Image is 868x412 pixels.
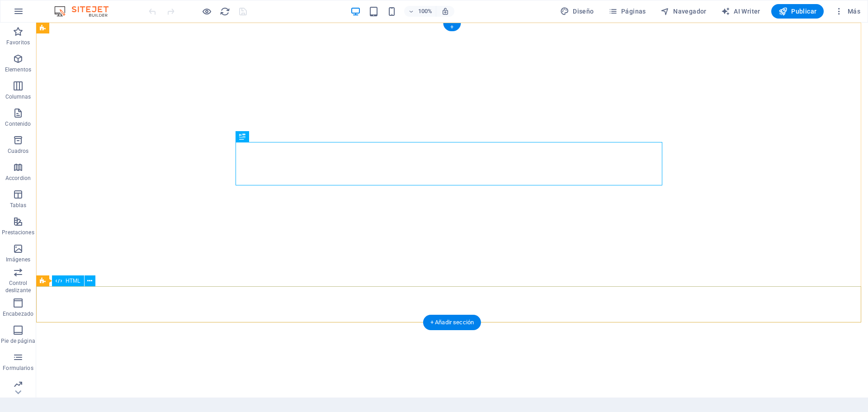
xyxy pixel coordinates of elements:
button: Más [831,4,864,19]
span: Publicar [778,7,817,16]
img: Editor Logo [52,6,120,17]
span: Diseño [560,7,594,16]
p: Pie de página [1,337,35,345]
span: Navegador [660,7,707,16]
p: Favoritos [6,39,30,46]
span: HTML [66,278,80,284]
button: 100% [404,6,436,17]
p: Imágenes [6,256,30,263]
button: Diseño [557,4,598,19]
i: Al redimensionar, ajustar el nivel de zoom automáticamente para ajustarse al dispositivo elegido. [441,7,449,15]
button: Publicar [771,4,824,19]
p: Elementos [5,66,31,73]
p: Columnas [5,93,31,100]
p: Contenido [5,120,31,128]
button: AI Writer [717,4,764,19]
button: Navegador [657,4,710,19]
h6: 100% [418,6,432,17]
span: Páginas [609,7,646,16]
div: + Añadir sección [423,315,481,330]
p: Prestaciones [2,229,34,236]
div: + [443,23,461,31]
button: reload [219,6,230,17]
button: Páginas [605,4,650,19]
span: Más [835,7,860,16]
p: Cuadros [8,147,29,155]
i: Volver a cargar página [220,6,230,17]
span: AI Writer [721,7,760,16]
p: Accordion [5,175,31,182]
p: Encabezado [3,310,33,317]
button: Haz clic para salir del modo de previsualización y seguir editando [201,6,212,17]
div: Diseño (Ctrl+Alt+Y) [557,4,598,19]
p: Formularios [3,365,33,372]
p: Tablas [10,202,27,209]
